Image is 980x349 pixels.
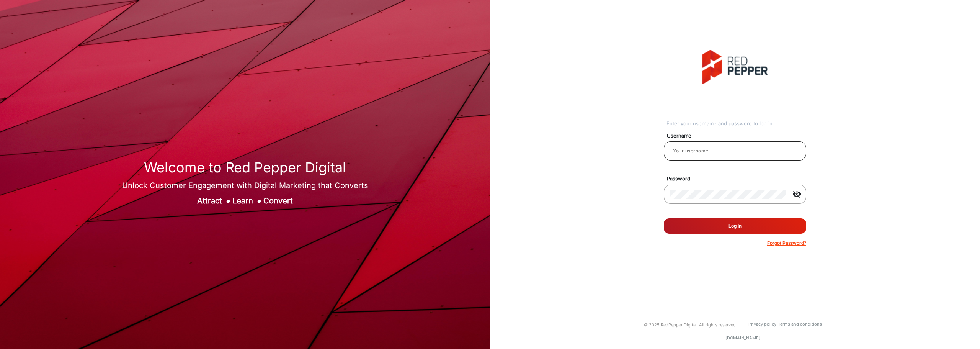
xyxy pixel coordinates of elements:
[767,240,806,247] p: Forgot Password?
[725,335,760,341] a: [DOMAIN_NAME]
[661,132,815,140] mat-label: Username
[670,146,800,156] input: Your username
[778,321,822,327] a: Terms and conditions
[748,321,776,327] a: Privacy policy
[666,120,806,128] div: Enter your username and password to log in
[776,321,778,327] a: |
[661,175,815,183] mat-label: Password
[122,180,368,191] div: Unlock Customer Engagement with Digital Marketing that Converts
[257,196,261,205] span: ●
[788,190,806,199] mat-icon: visibility_off
[122,195,368,206] div: Attract Learn Convert
[226,196,230,205] span: ●
[664,218,806,234] button: Log In
[702,50,768,84] img: vmg-logo
[644,322,737,328] small: © 2025 RedPepper Digital. All rights reserved.
[122,159,368,176] h1: Welcome to Red Pepper Digital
